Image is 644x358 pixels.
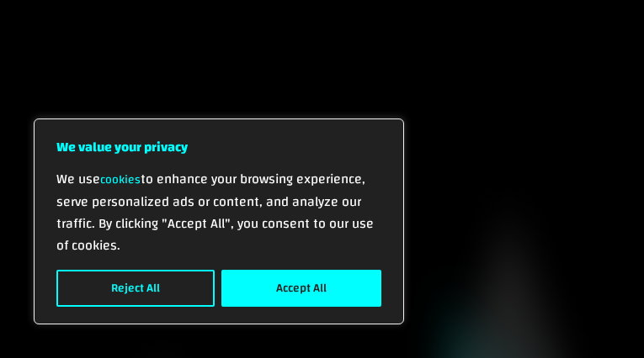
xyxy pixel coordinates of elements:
[56,136,381,158] p: We value your privacy
[56,270,215,307] button: Reject All
[56,168,381,256] p: We use to enhance your browsing experience, serve personalized ads or content, and analyze our tr...
[100,169,141,191] a: cookies
[221,270,381,307] button: Accept All
[34,118,404,324] div: We value your privacy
